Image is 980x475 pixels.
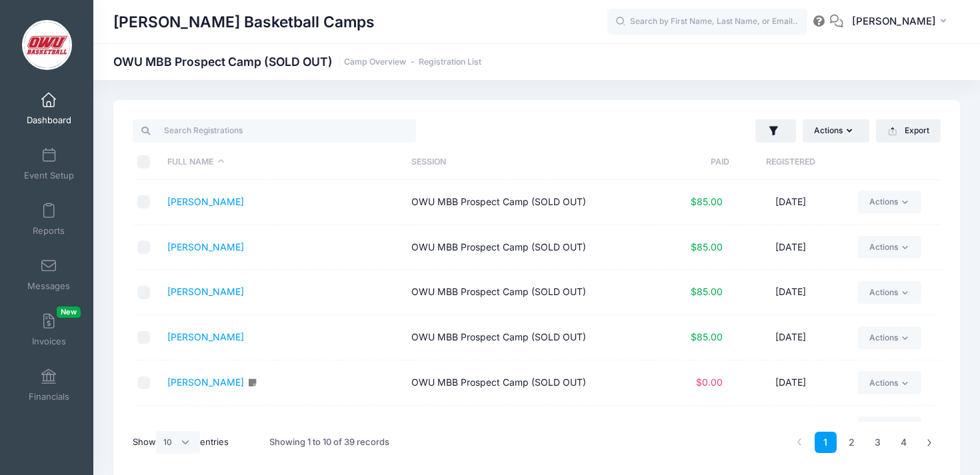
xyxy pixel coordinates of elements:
[858,326,921,349] a: Actions
[17,196,81,242] a: Reports
[167,331,244,342] a: [PERSON_NAME]
[405,315,648,360] td: OWU MBB Prospect Camp (SOLD OUT)
[867,432,889,454] a: 3
[893,432,915,454] a: 4
[113,7,375,37] h1: [PERSON_NAME] Basketball Camps
[167,286,244,297] a: [PERSON_NAME]
[24,170,74,181] span: Event Setup
[405,225,648,270] td: OWU MBB Prospect Camp (SOLD OUT)
[405,270,648,315] td: OWU MBB Prospect Camp (SOLD OUT)
[841,432,863,454] a: 2
[729,145,851,180] th: Registered: activate to sort column ascending
[167,196,244,207] a: [PERSON_NAME]
[648,145,729,180] th: Paid: activate to sort column ascending
[269,427,389,458] div: Showing 1 to 10 of 39 records
[133,119,416,142] input: Search Registrations
[607,9,807,35] input: Search by First Name, Last Name, or Email...
[858,371,921,394] a: Actions
[729,406,851,451] td: [DATE]
[691,241,723,252] span: $85.00
[691,286,723,297] span: $85.00
[729,180,851,225] td: [DATE]
[133,431,229,454] label: Show entries
[113,55,481,69] h1: OWU MBB Prospect Camp (SOLD OUT)
[729,225,851,270] td: [DATE]
[405,145,648,180] th: Session: activate to sort column ascending
[729,360,851,406] td: [DATE]
[17,362,81,408] a: Financials
[876,119,941,142] button: Export
[858,236,921,258] a: Actions
[17,141,81,187] a: Event Setup
[22,20,72,70] img: David Vogel Basketball Camps
[843,7,960,37] button: [PERSON_NAME]
[167,376,244,388] a: [PERSON_NAME]
[17,306,81,353] a: InvoicesNew
[167,241,244,252] a: [PERSON_NAME]
[27,115,71,126] span: Dashboard
[858,281,921,304] a: Actions
[729,315,851,360] td: [DATE]
[156,431,200,454] select: Showentries
[405,360,648,406] td: OWU MBB Prospect Camp (SOLD OUT)
[419,57,481,67] a: Registration List
[247,378,257,387] i: Click to see & edit notes
[405,180,648,225] td: OWU MBB Prospect Camp (SOLD OUT)
[57,306,81,318] span: New
[32,336,66,347] span: Invoices
[729,270,851,315] td: [DATE]
[27,280,70,292] span: Messages
[852,14,936,29] span: [PERSON_NAME]
[858,416,921,439] a: Actions
[344,57,406,67] a: Camp Overview
[696,376,723,388] span: $0.00
[161,145,405,180] th: Full Name: activate to sort column descending
[858,191,921,213] a: Actions
[29,391,69,402] span: Financials
[33,225,65,237] span: Reports
[17,251,81,298] a: Messages
[691,196,723,207] span: $85.00
[803,119,869,142] button: Actions
[17,85,81,132] a: Dashboard
[691,331,723,342] span: $85.00
[815,432,837,454] a: 1
[405,406,648,451] td: OWU MBB Prospect Camp (SOLD OUT)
